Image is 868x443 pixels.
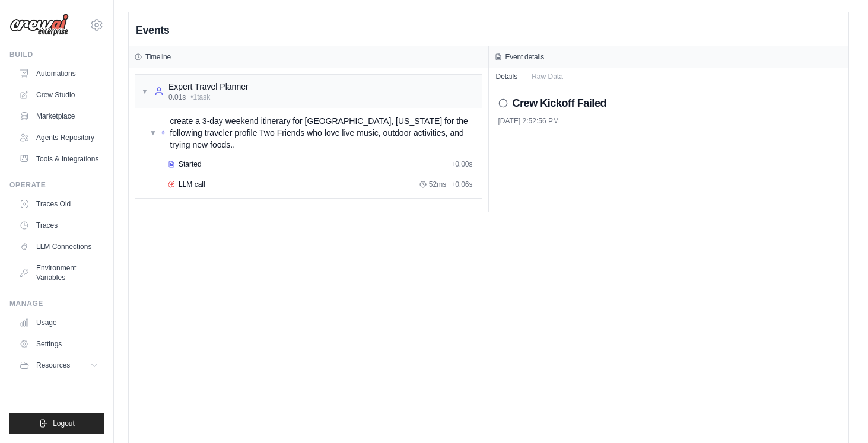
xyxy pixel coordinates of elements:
[9,180,104,190] div: Operate
[513,95,607,111] h2: Crew Kickoff Failed
[168,81,249,93] div: Expert Travel Planner
[14,128,104,147] a: Agents Repository
[141,87,148,96] span: ▼
[489,68,525,85] button: Details
[14,149,104,168] a: Tools & Integrations
[170,115,476,151] span: create a 3-day weekend itinerary for [GEOGRAPHIC_DATA], [US_STATE] for the following traveler pro...
[150,128,157,138] span: ▼
[9,299,104,308] div: Manage
[809,386,868,443] iframe: Chat Widget
[14,259,104,287] a: Environment Variables
[505,52,545,62] h3: Event details
[14,64,104,83] a: Automations
[168,93,186,102] span: 0.01s
[9,50,104,59] div: Build
[524,68,570,85] button: Raw Data
[451,160,472,169] span: + 0.00s
[14,107,104,126] a: Marketplace
[53,419,75,428] span: Logout
[179,180,205,189] span: LLM call
[9,14,69,36] img: Logo
[145,52,171,62] h3: Timeline
[36,361,70,370] span: Resources
[9,413,104,434] button: Logout
[429,180,446,189] span: 52ms
[14,216,104,235] a: Traces
[14,313,104,332] a: Usage
[14,356,104,375] button: Resources
[14,85,104,104] a: Crew Studio
[498,116,840,126] div: [DATE] 2:52:56 PM
[190,93,210,102] span: • 1 task
[136,22,169,39] h2: Events
[451,180,472,189] span: + 0.06s
[179,160,202,169] span: Started
[14,334,104,353] a: Settings
[14,237,104,256] a: LLM Connections
[14,195,104,213] a: Traces Old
